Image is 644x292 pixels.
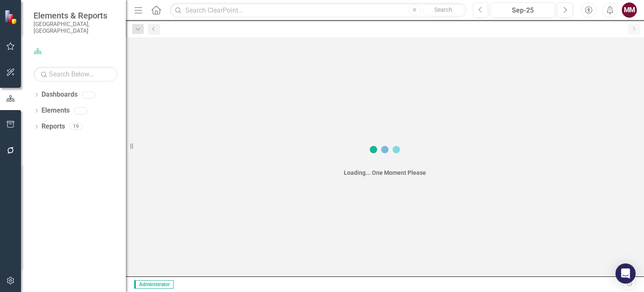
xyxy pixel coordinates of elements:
[344,168,426,177] div: Loading... One Moment Please
[69,123,83,130] div: 19
[491,3,555,18] button: Sep-25
[434,6,452,13] span: Search
[42,122,65,132] a: Reports
[34,21,117,34] small: [GEOGRAPHIC_DATA], [GEOGRAPHIC_DATA]
[615,263,636,284] div: Open Intercom Messenger
[34,11,117,21] span: Elements & Reports
[134,280,174,289] span: Administrator
[493,5,552,16] div: Sep-25
[4,10,19,24] img: ClearPoint Strategy
[423,4,465,16] button: Search
[42,90,78,100] a: Dashboards
[34,67,117,82] input: Search Below...
[622,3,637,18] button: MM
[42,106,70,116] a: Elements
[170,3,466,18] input: Search ClearPoint...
